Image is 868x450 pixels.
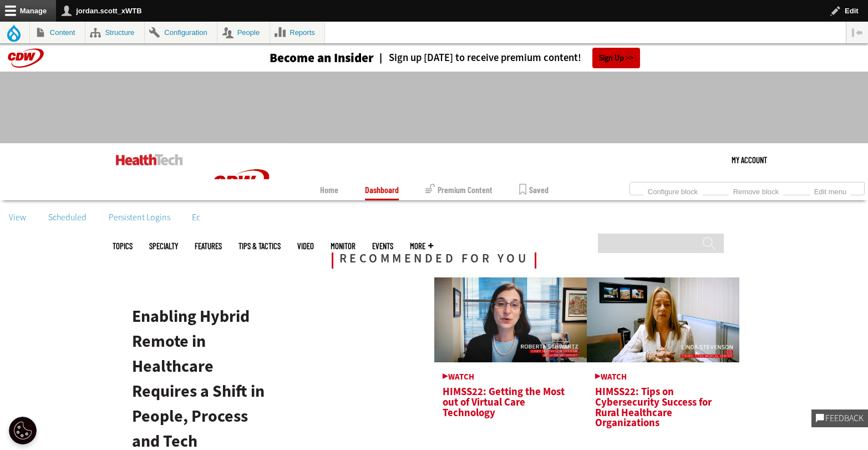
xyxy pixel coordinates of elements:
span: Specialty [149,242,178,250]
button: Vertical orientation [846,22,868,43]
a: Premium Content [425,179,493,200]
img: Linda Stevenson [587,277,739,362]
a: Scheduled [39,209,95,226]
a: Edit menu [810,184,851,196]
a: Configuration [145,22,217,43]
a: HIMSS22: Tips on Cybersecurity Success for Rural Healthcare Organizations [595,373,731,429]
div: User menu [732,143,767,176]
a: Persistent Logins [100,209,179,226]
a: Video [297,242,314,250]
a: Features [195,242,222,250]
a: My Account [732,143,767,176]
img: Roberta Schwartz [434,277,587,362]
a: People [217,22,270,43]
a: Tips & Tactics [238,242,281,250]
a: Become an Insider [228,52,374,64]
a: Dashboard [365,179,399,200]
div: Cookie Settings [9,417,37,444]
span: More [410,242,433,250]
a: Home [320,179,338,200]
iframe: advertisement [232,83,636,133]
img: Home [200,143,283,225]
a: Structure [85,22,144,43]
a: Content [30,22,85,43]
button: Open Preferences [9,417,37,444]
a: Saved [519,179,549,200]
a: Events [372,242,393,250]
h3: Become an Insider [270,52,374,64]
a: Sign Up [592,48,640,68]
a: Remove block [729,184,783,196]
a: HIMSS22: Getting the Most out of Virtual Care Technology [443,373,578,419]
a: Configure block [643,184,702,196]
a: Reports [270,22,325,43]
a: MonITor [331,242,356,250]
a: CDW [200,216,283,228]
img: Home [116,154,183,165]
span: Feedback [824,414,864,423]
a: Sign up [DATE] to receive premium content! [374,53,581,63]
span: Topics [113,242,133,250]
